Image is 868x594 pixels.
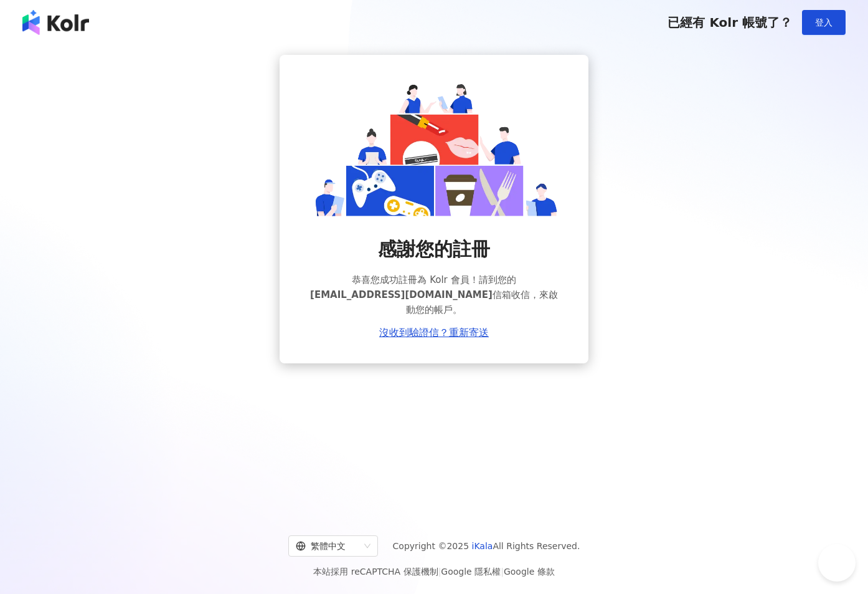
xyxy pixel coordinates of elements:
[22,10,89,35] img: logo
[668,15,792,30] span: 已經有 Kolr 帳號了？
[309,272,559,317] span: 恭喜您成功註冊為 Kolr 會員！請到您的 信箱收信，來啟動您的帳戶。
[501,567,504,577] span: |
[438,567,441,577] span: |
[802,10,846,35] button: 登入
[296,536,359,556] div: 繁體中文
[313,564,554,579] span: 本站採用 reCAPTCHA 保護機制
[379,327,489,338] a: 沒收到驗證信？重新寄送
[393,539,580,553] span: Copyright © 2025 All Rights Reserved.
[309,80,559,216] img: register success
[441,567,501,577] a: Google 隱私權
[818,544,856,582] iframe: Help Scout Beacon - Open
[815,17,833,27] span: 登入
[472,541,493,551] a: iKala
[310,289,493,300] span: [EMAIL_ADDRESS][DOMAIN_NAME]
[504,567,555,577] a: Google 條款
[378,236,490,262] span: 感謝您的註冊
